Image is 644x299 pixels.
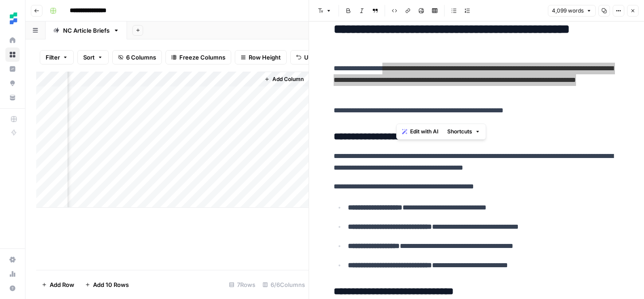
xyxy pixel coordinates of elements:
button: Sort [77,50,109,64]
span: Undo [304,53,319,62]
span: Filter [46,53,60,62]
span: Edit with AI [410,128,438,136]
a: Opportunities [5,76,20,90]
a: Home [5,33,20,47]
a: NC Article Briefs [46,21,127,39]
button: Row Height [235,50,287,64]
button: Help + Support [5,281,20,295]
button: 6 Columns [112,50,162,64]
span: Add Column [272,75,304,83]
div: 7 Rows [225,278,259,292]
a: Your Data [5,90,20,105]
span: Sort [83,53,95,62]
button: 4,099 words [548,5,596,17]
img: Ten Speed Logo [5,10,21,26]
span: Add Row [50,280,74,289]
button: Add 10 Rows [80,278,134,292]
div: NC Article Briefs [63,26,110,35]
a: Usage [5,267,20,281]
a: Browse [5,47,20,62]
button: Add Column [261,73,307,85]
a: Insights [5,62,20,76]
button: Edit with AI [398,126,442,137]
span: Add 10 Rows [93,280,129,289]
button: Shortcuts [444,126,484,137]
a: Settings [5,252,20,267]
span: Freeze Columns [179,53,225,62]
div: 6/6 Columns [259,278,309,292]
button: Workspace: Ten Speed [5,7,20,30]
span: Row Height [249,53,281,62]
span: 6 Columns [126,53,156,62]
span: 4,099 words [552,7,584,15]
span: Shortcuts [447,128,472,136]
button: Freeze Columns [165,50,231,64]
button: Undo [290,50,325,64]
button: Add Row [36,278,80,292]
button: Filter [40,50,74,64]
